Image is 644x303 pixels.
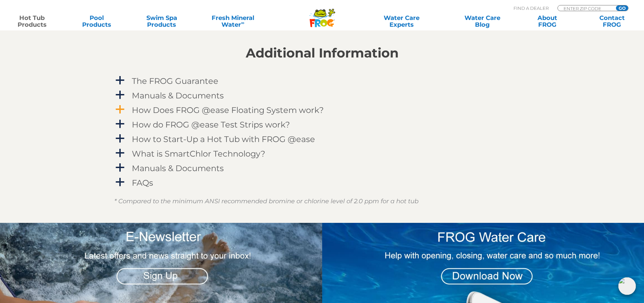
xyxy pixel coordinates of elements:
[115,90,125,100] span: a
[522,15,572,28] a: AboutFROG
[115,148,125,158] span: a
[114,118,530,131] a: a How do FROG @ease Test Strips work?
[514,5,549,11] p: Find A Dealer
[201,15,264,28] a: Fresh MineralWater∞
[115,163,125,173] span: a
[114,197,419,205] em: * Compared to the minimum ANSI recommended bromine or chlorine level of 2.0 ppm for a hot tub
[115,104,125,115] span: a
[132,178,153,187] h4: FAQs
[115,134,125,144] span: a
[114,75,530,87] a: a The FROG Guarantee
[616,5,628,11] input: GO
[114,177,530,189] a: a FAQs
[114,46,530,61] h2: Additional Information
[457,15,507,28] a: Water CareBlog
[7,15,57,28] a: Hot TubProducts
[115,177,125,187] span: a
[132,106,324,115] h4: How Does FROG @ease Floating System work?
[132,164,224,173] h4: Manuals & Documents
[114,133,530,145] a: a How to Start-Up a Hot Tub with FROG @ease
[587,15,637,28] a: ContactFROG
[132,76,218,86] h4: The FROG Guarantee
[114,162,530,174] a: a Manuals & Documents
[72,15,122,28] a: PoolProducts
[115,119,125,129] span: a
[137,15,187,28] a: Swim SpaProducts
[361,15,443,28] a: Water CareExperts
[132,91,224,100] h4: Manuals & Documents
[132,135,315,144] h4: How to Start-Up a Hot Tub with FROG @ease
[132,149,265,158] h4: What is SmartChlor Technology?
[618,277,636,295] img: openIcon
[114,147,530,160] a: a What is SmartChlor Technology?
[114,89,530,102] a: a Manuals & Documents
[241,20,244,25] sup: ∞
[563,5,609,11] input: Zip Code Form
[114,104,530,116] a: a How Does FROG @ease Floating System work?
[115,75,125,86] span: a
[132,120,290,129] h4: How do FROG @ease Test Strips work?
